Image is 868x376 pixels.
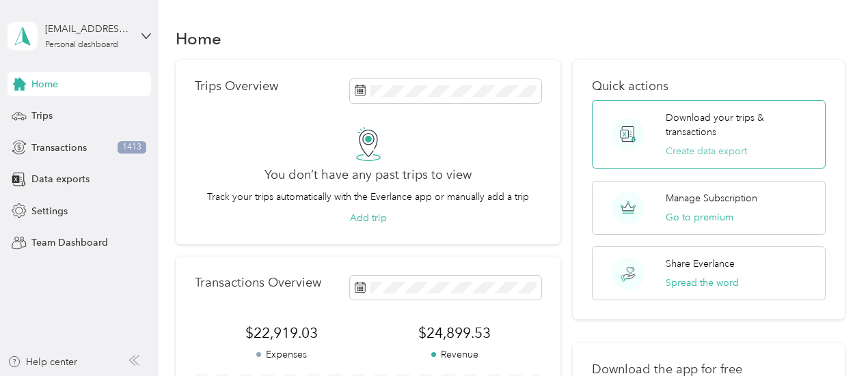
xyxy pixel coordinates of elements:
button: Go to premium [666,210,733,225]
span: 1413 [118,141,146,154]
span: $22,919.03 [195,323,368,343]
button: Spread the word [666,276,739,290]
span: Transactions [31,141,87,155]
span: Trips [31,109,53,123]
div: [EMAIL_ADDRESS][DOMAIN_NAME] [45,22,131,36]
span: Home [31,77,58,91]
iframe: Everlance-gr Chat Button Frame [791,300,868,376]
button: Add trip [350,211,387,225]
p: Trips Overview [195,79,278,93]
p: Track your trips automatically with the Everlance app or manually add a trip [207,190,529,204]
h2: You don’t have any past trips to view [265,168,472,182]
span: Data exports [31,172,90,186]
p: Transactions Overview [195,276,321,290]
p: Revenue [368,347,542,362]
span: Team Dashboard [31,235,108,250]
span: $24,899.53 [368,323,542,343]
p: Quick actions [592,79,826,93]
span: Settings [31,204,68,218]
div: Personal dashboard [45,41,118,49]
h1: Home [176,31,221,46]
button: Create data export [666,144,747,158]
button: Help center [8,355,77,369]
p: Expenses [195,347,368,362]
p: Share Everlance [666,257,735,271]
p: Download your trips & transactions [666,111,815,139]
p: Manage Subscription [666,191,757,205]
